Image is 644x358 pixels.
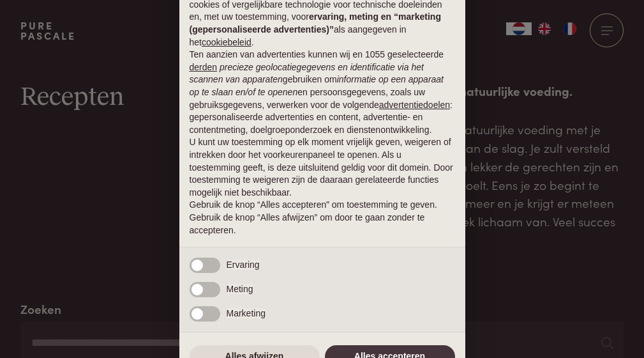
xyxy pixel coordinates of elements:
[227,284,253,294] span: Meting
[379,99,450,112] button: advertentiedoelen
[190,74,444,97] em: informatie op een apparaat op te slaan en/of te openen
[190,49,455,136] p: Ten aanzien van advertenties kunnen wij en 1055 geselecteerde gebruiken om en persoonsgegevens, z...
[190,136,455,199] p: U kunt uw toestemming op elk moment vrijelijk geven, weigeren of intrekken door het voorkeurenpan...
[190,61,218,74] button: derden
[202,37,251,47] a: cookiebeleid
[190,62,424,85] em: precieze geolocatiegegevens en identificatie via het scannen van apparaten
[190,199,455,237] p: Gebruik de knop “Alles accepteren” om toestemming te geven. Gebruik de knop “Alles afwijzen” om d...
[227,308,266,318] span: Marketing
[190,12,441,35] strong: ervaring, meting en “marketing (gepersonaliseerde advertenties)”
[227,260,260,270] span: Ervaring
